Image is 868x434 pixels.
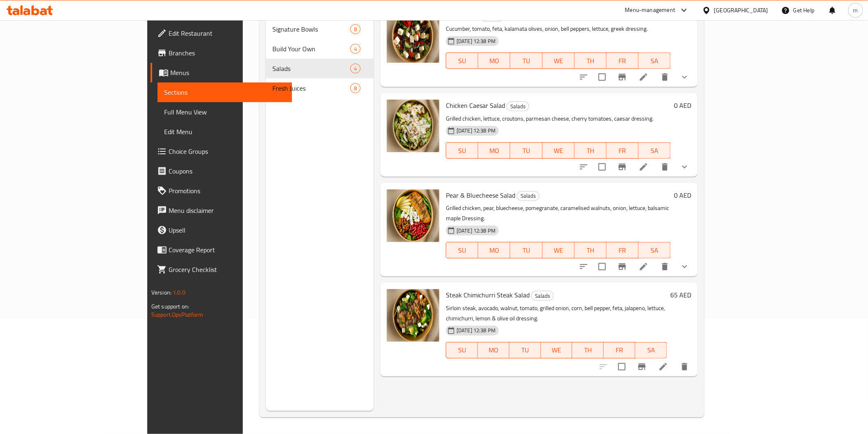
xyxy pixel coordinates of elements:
span: Menus [170,68,286,78]
button: TU [510,242,542,258]
span: MO [482,145,507,157]
a: Promotions [151,181,292,201]
span: Version: [151,287,171,298]
button: SU [446,53,478,69]
span: TU [513,344,538,356]
a: Menus [151,63,292,82]
span: Get support on: [151,301,189,312]
span: Coverage Report [169,245,286,255]
button: TU [510,53,542,69]
svg: Show Choices [680,72,690,82]
button: MO [478,53,510,69]
span: SU [450,244,475,256]
button: delete [655,257,675,276]
span: Grocery Checklist [169,265,286,274]
button: delete [675,357,694,377]
button: FR [607,242,639,258]
button: FR [607,53,639,69]
button: sort-choices [574,67,594,87]
a: Edit menu item [639,262,649,272]
span: TU [514,145,539,157]
button: TU [509,342,541,359]
span: TH [578,145,603,157]
button: Branch-specific-item [632,357,652,377]
span: FR [610,145,635,157]
span: SU [450,55,475,67]
button: WE [543,242,575,258]
span: FR [610,244,635,256]
span: Fresh Juices [272,83,350,93]
button: MO [478,142,510,159]
span: FR [610,55,635,67]
span: Coupons [169,166,286,176]
div: Build Your Own4 [266,39,374,59]
span: 4 [351,45,360,53]
span: Edit Menu [164,127,286,137]
button: TU [510,142,542,159]
span: Salads [532,291,553,301]
span: Select to update [594,69,611,86]
button: Branch-specific-item [612,157,632,177]
div: [GEOGRAPHIC_DATA] [714,6,768,15]
span: MO [481,344,506,356]
span: TU [514,55,539,67]
img: Steak Chimichurri Steak Salad [387,289,439,342]
span: 8 [351,85,360,92]
span: [DATE] 12:38 PM [453,227,499,235]
span: Select to update [594,258,611,275]
p: Grilled chicken, pear, bluecheese, pomegranate, caramelised walnuts, onion, lettuce, balsamic map... [446,203,671,224]
div: Salads [507,101,529,111]
span: MO [482,55,507,67]
button: Branch-specific-item [612,67,632,87]
a: Choice Groups [151,142,292,161]
button: delete [655,157,675,177]
span: WE [544,344,569,356]
button: Branch-specific-item [612,257,632,276]
span: WE [546,145,571,157]
svg: Show Choices [680,162,690,172]
button: delete [655,67,675,87]
span: Steak Chimichurri Steak Salad [446,289,530,301]
svg: Show Choices [680,262,690,272]
button: show more [675,67,694,87]
h6: 65 AED [670,289,691,301]
div: items [350,83,361,93]
a: Coverage Report [151,240,292,260]
a: Branches [151,43,292,63]
button: show more [675,257,694,276]
span: m [853,6,858,15]
button: FR [607,142,639,159]
a: Upsell [151,220,292,240]
span: Salads [272,64,350,73]
span: Salads [507,102,529,111]
div: Salads [531,291,554,301]
span: Choice Groups [169,146,286,156]
div: items [350,24,361,34]
span: TH [578,244,603,256]
span: SA [639,344,664,356]
span: Pear & Bluecheese Salad [446,189,515,201]
span: 8 [351,25,360,33]
span: SU [450,145,475,157]
span: [DATE] 12:38 PM [453,127,499,135]
span: SA [642,55,667,67]
button: TH [575,242,607,258]
span: Menu disclaimer [169,206,286,215]
p: Cucumber, tomato, feta, kalamata olives, onion, bell peppers, lettuce, greek dressing. [446,24,671,34]
span: Full Menu View [164,107,286,117]
button: SU [446,342,478,359]
button: SU [446,242,478,258]
span: TU [514,244,539,256]
button: SA [635,342,667,359]
a: Edit Restaurant [151,23,292,43]
span: Salads [517,191,539,201]
div: Salads [517,191,539,201]
span: SU [450,344,475,356]
h6: 0 AED [674,190,691,201]
div: Fresh Juices8 [266,78,374,98]
span: [DATE] 12:38 PM [453,327,499,334]
a: Full Menu View [158,102,292,122]
img: Greek Salad [387,10,439,63]
a: Menu disclaimer [151,201,292,220]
